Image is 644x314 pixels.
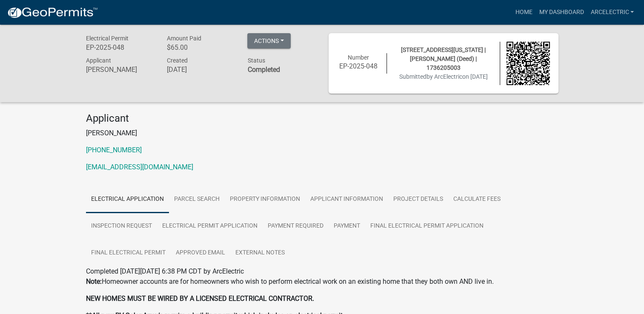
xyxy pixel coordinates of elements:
a: Project Details [388,186,448,213]
span: [STREET_ADDRESS][US_STATE] | [PERSON_NAME] (Deed) | 1736205003 [401,46,486,71]
p: Homeowner accounts are for homeowners who wish to perform electrical work on an existing home tha... [86,277,558,287]
p: [PERSON_NAME] [86,128,558,138]
a: External Notes [230,240,290,267]
span: Number [348,54,369,61]
strong: NEW HOMES MUST BE WIRED BY A LICENSED ELECTRICAL CONTRACTOR. [86,294,314,303]
a: [PHONE_NUMBER] [86,146,142,154]
a: Parcel search [169,186,225,213]
a: ArcElectric [587,4,637,20]
a: Approved Email [171,240,230,267]
a: Electrical Application [86,186,169,213]
h6: $65.00 [166,43,235,51]
h6: [PERSON_NAME] [86,66,154,74]
span: by ArcElectric [426,73,462,80]
strong: Note: [86,277,102,285]
span: Created [166,57,187,64]
button: Actions [247,33,291,49]
h6: [DATE] [166,66,235,74]
span: Submitted on [DATE] [399,73,488,80]
a: Calculate Fees [448,186,506,213]
a: [EMAIL_ADDRESS][DOMAIN_NAME] [86,163,193,171]
a: Applicant Information [305,186,388,213]
img: QR code [507,42,550,85]
span: Amount Paid [166,35,201,42]
a: Payment [329,213,365,240]
span: Electrical Permit [86,35,129,42]
span: Status [247,57,265,64]
a: Final Electrical Permit Application [365,213,489,240]
h4: Applicant [86,112,558,125]
h6: EP-2025-048 [337,62,381,70]
a: My Dashboard [535,4,587,20]
a: Property Information [225,186,305,213]
span: Completed [DATE][DATE] 6:38 PM CDT by ArcElectric [86,267,244,275]
a: Home [512,4,535,20]
span: Applicant [86,57,111,64]
a: Payment Required [263,213,329,240]
a: Final Electrical Permit [86,240,171,267]
strong: Completed [247,66,280,74]
a: Inspection Request [86,213,157,240]
a: Electrical Permit Application [157,213,263,240]
h6: EP-2025-048 [86,43,154,51]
